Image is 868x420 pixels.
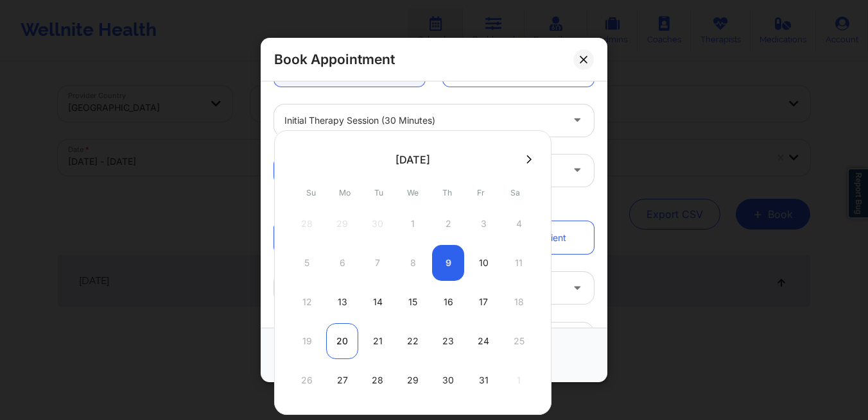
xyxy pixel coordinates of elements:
div: Thu Oct 23 2025 [432,323,464,359]
div: Thu Oct 30 2025 [432,362,464,398]
abbr: Wednesday [407,188,419,197]
div: Mon Oct 13 2025 [326,284,358,320]
div: Tue Oct 28 2025 [361,362,394,398]
div: Fri Oct 31 2025 [467,362,499,398]
div: [DATE] [395,153,430,166]
div: Thu Oct 16 2025 [432,284,464,320]
abbr: Thursday [442,188,452,197]
div: Tue Oct 21 2025 [361,323,394,359]
div: Wed Oct 29 2025 [397,362,429,398]
div: Fri Oct 17 2025 [467,284,499,320]
div: Tue Oct 14 2025 [361,284,394,320]
abbr: Tuesday [374,188,383,197]
div: Fri Oct 10 2025 [467,245,499,281]
abbr: Friday [477,188,485,197]
abbr: Sunday [306,188,316,197]
div: Initial Therapy Session (30 minutes) [284,105,562,137]
div: Mon Oct 20 2025 [326,323,358,359]
div: Wed Oct 15 2025 [397,284,429,320]
h2: Book Appointment [274,51,395,68]
div: Fri Oct 24 2025 [467,323,499,359]
abbr: Monday [339,188,351,197]
div: Patient information: [265,200,603,213]
abbr: Saturday [510,188,520,197]
div: Wed Oct 22 2025 [397,323,429,359]
div: Mon Oct 27 2025 [326,362,358,398]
